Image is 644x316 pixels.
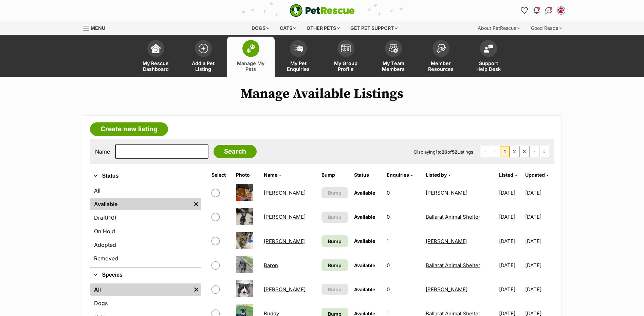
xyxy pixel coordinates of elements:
[484,44,493,53] img: help-desk-icon-fdf02630f3aa405de69fd3d07c3f3aa587a6932b1a1747fa1d2bba05be0121f9.svg
[264,238,306,244] a: [PERSON_NAME]
[426,172,450,178] a: Listed by
[436,44,446,53] img: member-resources-icon-8e73f808a243e03378d46382f2149f9095a855e16c252ad45f914b54edf8863c.svg
[90,283,191,296] a: All
[209,170,233,180] th: Select
[199,44,208,53] img: add-pet-listing-icon-0afa8454b4691262ce3f59096e99ab1cd57d4a30225e0717b998d2c9b9846f56.svg
[275,21,301,35] div: Cats
[525,172,545,178] span: Updated
[426,262,480,269] a: Ballarat Animal Shelter
[264,262,278,269] a: Baron
[321,235,348,247] a: Bump
[525,254,553,277] td: [DATE]
[264,172,281,178] a: Name
[473,21,525,35] div: About PetRescue
[264,190,306,196] a: [PERSON_NAME]
[496,254,525,277] td: [DATE]
[90,183,201,267] div: Status
[354,214,375,220] span: Available
[328,286,342,293] span: Bump
[387,172,413,178] a: Enquiries
[290,4,355,17] a: PetRescue
[378,60,409,72] span: My Team Members
[107,214,116,222] span: (10)
[465,37,512,77] a: Support Help Desk
[346,21,402,35] div: Get pet support
[319,170,351,180] th: Bump
[499,172,513,178] span: Listed
[480,146,490,157] span: First page
[247,21,274,35] div: Dogs
[525,181,553,204] td: [DATE]
[442,149,447,155] strong: 20
[328,189,342,196] span: Bump
[180,37,227,77] a: Add a Pet Listing
[132,37,180,77] a: My Rescue Dashboard
[264,286,306,293] a: [PERSON_NAME]
[525,230,553,253] td: [DATE]
[283,60,314,72] span: My Pet Enquiries
[496,230,525,253] td: [DATE]
[490,146,500,157] span: Previous page
[90,122,168,136] a: Create new listing
[341,44,351,53] img: group-profile-icon-3fa3cf56718a62981997c0bc7e787c4b2cf8bcc04b72c1350f741eb67cf2f40e.svg
[510,146,519,157] a: Page 2
[233,170,260,180] th: Photo
[384,230,422,253] td: 1
[530,146,539,157] a: Next page
[519,5,567,16] ul: Account quick links
[499,172,517,178] a: Listed
[452,149,457,155] strong: 52
[354,190,375,196] span: Available
[321,187,348,198] button: Bump
[321,259,348,271] a: Bump
[351,170,383,180] th: Status
[354,238,375,244] span: Available
[384,254,422,277] td: 0
[480,146,549,157] nav: Pagination
[384,205,422,229] td: 0
[539,146,549,157] a: Last page
[496,205,525,229] td: [DATE]
[227,37,275,77] a: Manage My Pets
[414,149,473,155] span: Displaying to of Listings
[500,146,510,157] span: Page 1
[91,25,105,31] span: Menu
[188,60,219,72] span: Add a Pet Listing
[95,149,110,155] label: Name
[389,44,398,53] img: team-members-icon-5396bd8760b3fe7c0b43da4ab00e1e3bb1a5d9ba89233759b79545d2d3fc5d0d.svg
[558,7,565,14] img: Ballarat Animal Shelter profile pic
[525,205,553,229] td: [DATE]
[90,184,201,197] a: All
[214,145,257,158] input: Search
[290,4,355,17] img: logo-e224e6f780fb5917bec1dbf3a21bbac754714ae5b6737aabdf751b685950b380.svg
[531,5,542,16] button: Notifications
[370,37,417,77] a: My Team Members
[264,214,306,220] a: [PERSON_NAME]
[294,45,303,52] img: pet-enquiries-icon-7e3ad2cf08bfb03b45e93fb7055b45f3efa6380592205ae92323e6603595dc1f.svg
[90,252,201,264] a: Removed
[151,44,161,53] img: dashboard-icon-eb2f2d2d3e046f16d808141f083e7271f6b2e854fb5c12c21221c1fb7104beca.svg
[328,262,342,269] span: Bump
[302,21,345,35] div: Other pets
[321,284,348,295] button: Bump
[264,172,277,178] span: Name
[275,37,322,77] a: My Pet Enquiries
[141,60,171,72] span: My Rescue Dashboard
[384,278,422,301] td: 0
[426,214,480,220] a: Ballarat Animal Shelter
[83,21,110,34] a: Menu
[90,297,201,309] a: Dogs
[520,146,529,157] a: Page 3
[328,238,342,245] span: Bump
[525,172,549,178] a: Updated
[321,212,348,223] button: Bump
[436,149,438,155] strong: 1
[526,21,567,35] div: Good Reads
[90,212,201,224] a: Draft
[426,286,467,293] a: [PERSON_NAME]
[322,37,370,77] a: My Group Profile
[556,5,567,16] button: My account
[387,172,409,178] span: translation missing: en.admin.listings.index.attributes.enquiries
[426,172,447,178] span: Listed by
[90,198,191,210] a: Available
